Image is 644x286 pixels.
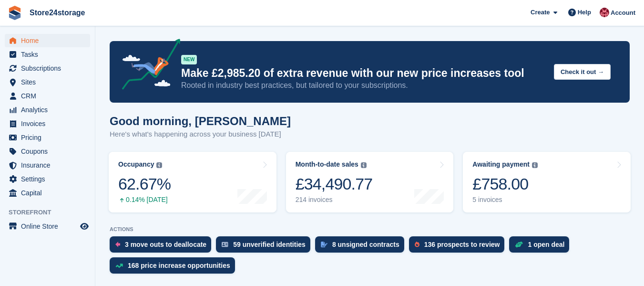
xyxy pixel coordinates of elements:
span: Tasks [21,48,78,61]
div: £758.00 [472,174,538,194]
a: menu [5,34,90,47]
span: Home [21,34,78,47]
div: 8 unsigned contracts [332,241,399,248]
a: 59 unverified identities [216,236,315,257]
div: 136 prospects to review [424,241,500,248]
button: Check it out → [554,64,611,80]
a: Month-to-date sales £34,490.77 214 invoices [286,152,454,212]
a: 8 unsigned contracts [315,236,409,257]
a: 136 prospects to review [409,236,510,257]
div: NEW [181,55,197,64]
span: Insurance [21,159,78,172]
img: verify_identity-adf6edd0f0f0b5bbfe63781bf79b02c33cf7c696d77639b501bdc392416b5a36.svg [222,242,228,247]
h1: Good morning, [PERSON_NAME] [110,115,291,127]
img: price-adjustments-announcement-icon-8257ccfd72463d97f412b2fc003d46551f7dbcb40ab6d574587a9cd5c0d94... [114,39,181,93]
span: Storefront [9,208,95,217]
img: icon-info-grey-7440780725fd019a000dd9b08b2336e03edf1995a4989e88bcd33f0948082b44.svg [361,162,367,168]
a: 3 move outs to deallocate [110,236,216,257]
span: Invoices [21,117,78,130]
a: menu [5,75,90,89]
a: menu [5,48,90,61]
a: 168 price increase opportunities [110,257,240,278]
span: Pricing [21,131,78,144]
span: Create [531,8,550,17]
img: move_outs_to_deallocate_icon-f764333ba52eb49d3ac5e1228854f67142a1ed5810a6f6cc68b1a99e826820c5.svg [115,242,120,247]
span: Online Store [21,220,78,233]
a: Preview store [79,221,90,232]
p: Rooted in industry best practices, but tailored to your subscriptions. [181,80,546,91]
span: Capital [21,186,78,200]
img: price_increase_opportunities-93ffe204e8149a01c8c9dc8f82e8f89637d9d84a8eef4429ea346261dce0b2c0.svg [115,264,123,268]
a: menu [5,62,90,75]
span: Subscriptions [21,62,78,75]
div: 3 move outs to deallocate [125,241,206,248]
div: 0.14% [DATE] [118,196,171,204]
div: 59 unverified identities [233,241,306,248]
a: menu [5,145,90,158]
a: menu [5,220,90,233]
span: Help [578,8,591,17]
img: icon-info-grey-7440780725fd019a000dd9b08b2336e03edf1995a4989e88bcd33f0948082b44.svg [156,162,162,168]
a: Awaiting payment £758.00 5 invoices [463,152,631,212]
img: stora-icon-8386f47178a22dfd0bd8f6a31ec36ba5ce8667c1dd55bd0f319d3a0aa187defe.svg [8,6,22,20]
img: deal-1b604bf984904fb50ccaf53a9ad4b4a5d6e5aea283cecdc64d6e3604feb123c2.svg [515,241,523,248]
div: 1 open deal [528,241,564,248]
div: 62.67% [118,174,171,194]
p: Here's what's happening across your business [DATE] [110,129,291,140]
a: menu [5,159,90,172]
p: Make £2,985.20 of extra revenue with our new price increases tool [181,66,546,80]
a: Store24storage [26,5,89,21]
p: ACTIONS [110,226,630,233]
img: contract_signature_icon-13c848040528278c33f63329250d36e43548de30e8caae1d1a13099fd9432cc5.svg [321,242,327,247]
a: menu [5,186,90,200]
a: menu [5,172,90,186]
img: Mandy Huges [600,8,609,17]
span: Settings [21,172,78,186]
img: prospect-51fa495bee0391a8d652442698ab0144808aea92771e9ea1ae160a38d050c398.svg [415,242,419,247]
span: CRM [21,89,78,103]
div: Awaiting payment [472,160,530,169]
div: 5 invoices [472,196,538,204]
span: Account [611,8,635,18]
span: Sites [21,75,78,89]
a: Occupancy 62.67% 0.14% [DATE] [109,152,276,212]
div: 168 price increase opportunities [128,262,230,269]
div: Occupancy [118,160,154,169]
a: menu [5,103,90,117]
span: Coupons [21,145,78,158]
span: Analytics [21,103,78,117]
img: icon-info-grey-7440780725fd019a000dd9b08b2336e03edf1995a4989e88bcd33f0948082b44.svg [532,162,538,168]
a: menu [5,117,90,130]
a: menu [5,131,90,144]
div: Month-to-date sales [296,160,358,169]
div: 214 invoices [296,196,373,204]
div: £34,490.77 [296,174,373,194]
a: 1 open deal [509,236,574,257]
a: menu [5,89,90,103]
